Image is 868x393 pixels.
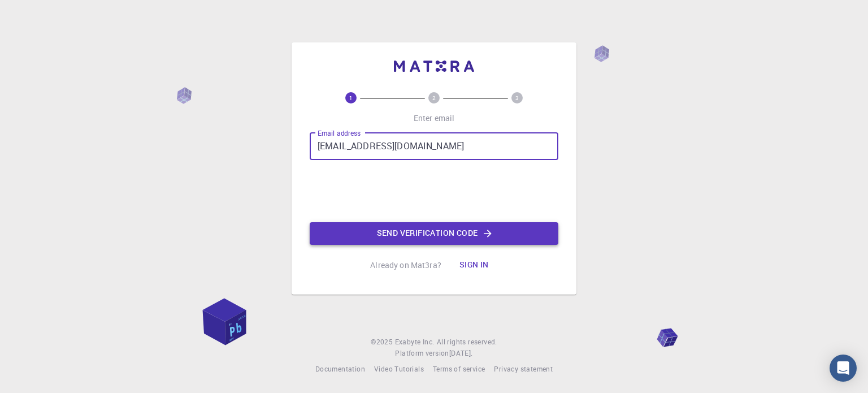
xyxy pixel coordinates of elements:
text: 2 [432,94,436,102]
p: Already on Mat3ra? [370,260,441,271]
text: 3 [515,94,519,102]
span: [DATE] . [449,348,473,357]
span: © 2025 [371,336,394,348]
a: [DATE]. [449,348,473,359]
span: Platform version [395,348,449,359]
text: 1 [349,94,353,102]
label: Email address [318,128,361,138]
div: Open Intercom Messenger [830,355,857,382]
a: Terms of service [433,364,485,375]
a: Video Tutorials [374,364,424,375]
span: Exabyte Inc. [395,337,435,346]
span: Privacy statement [494,364,553,373]
button: Sign in [450,254,498,277]
button: Send verification code [310,222,558,245]
iframe: reCAPTCHA [348,169,520,213]
span: All rights reserved. [437,336,497,348]
a: Privacy statement [494,364,553,375]
span: Documentation [315,364,365,373]
span: Terms of service [433,364,485,373]
a: Exabyte Inc. [395,336,435,348]
p: Enter email [414,113,455,124]
a: Documentation [315,364,365,375]
span: Video Tutorials [374,364,424,373]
